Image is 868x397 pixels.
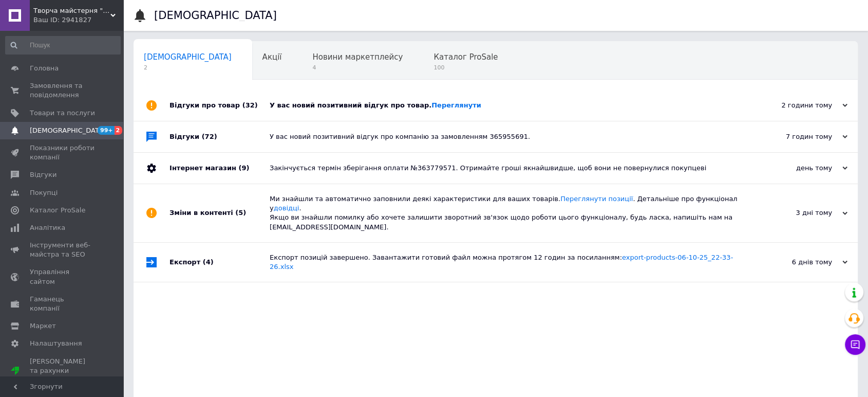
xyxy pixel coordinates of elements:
[235,209,246,216] span: (5)
[169,90,270,121] div: Відгуки про товар
[30,357,95,385] span: [PERSON_NAME] та рахунки
[98,126,115,135] span: 99+
[270,132,745,141] div: У вас новий позитивний відгук про компанію за замовленням 365955691.
[845,334,865,355] button: Чат з покупцем
[144,64,232,71] span: 2
[270,254,733,270] a: export-products-06-10-25_22-33-26.xlsx
[169,153,270,184] div: Інтернет магазин
[270,194,745,232] div: Ми знайшли та автоматично заповнили деякі характеристики для ваших товарів. . Детальніше про функ...
[274,204,299,212] a: довідці
[30,126,106,135] span: [DEMOGRAPHIC_DATA]
[433,52,498,62] span: Каталог ProSale
[745,132,847,141] div: 7 годин тому
[238,164,249,172] span: (9)
[30,143,95,162] span: Показники роботи компанії
[270,164,745,173] div: Закінчується термін зберігання оплати №363779571. Отримайте гроші якнайшвидше, щоб вони не поверн...
[169,121,270,152] div: Відгуки
[242,101,258,109] span: (32)
[144,52,232,62] span: [DEMOGRAPHIC_DATA]
[270,253,745,272] div: Експорт позицій завершено. Завантажити готовий файл можна протягом 12 годин за посиланням:
[33,15,123,25] div: Ваш ID: 2941827
[30,321,56,331] span: Маркет
[745,208,847,218] div: 3 дні тому
[262,52,282,62] span: Акції
[169,243,270,282] div: Експорт
[270,101,745,110] div: У вас новий позитивний відгук про товар.
[154,9,277,22] h1: [DEMOGRAPHIC_DATA]
[560,195,633,203] a: Переглянути позиції
[431,101,481,109] a: Переглянути
[30,206,85,215] span: Каталог ProSale
[30,241,95,259] span: Інструменти веб-майстра та SEO
[30,223,65,232] span: Аналітика
[33,6,110,15] span: Творча майстерня "WoollyFox"
[312,52,403,62] span: Новини маркетплейсу
[745,164,847,173] div: день тому
[30,339,82,348] span: Налаштування
[30,64,59,73] span: Головна
[433,64,498,71] span: 100
[5,36,121,55] input: Пошук
[30,81,95,100] span: Замовлення та повідомлення
[203,258,214,266] span: (4)
[30,267,95,286] span: Управління сайтом
[115,126,123,135] span: 2
[30,170,56,179] span: Відгуки
[312,64,403,71] span: 4
[30,188,58,197] span: Покупці
[745,258,847,267] div: 6 днів тому
[745,101,847,110] div: 2 години тому
[30,375,95,385] div: Prom топ
[30,109,95,118] span: Товари та послуги
[30,295,95,313] span: Гаманець компанії
[169,184,270,242] div: Зміни в контенті
[202,133,217,140] span: (72)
